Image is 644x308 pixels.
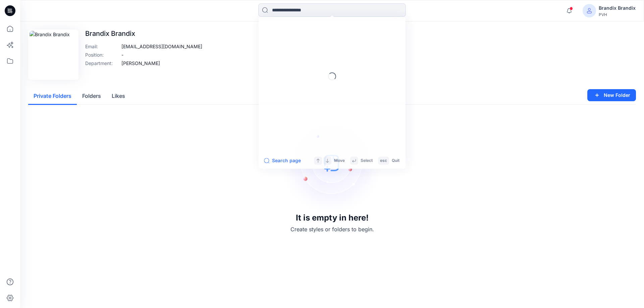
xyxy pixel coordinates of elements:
button: Folders [77,88,106,105]
p: [PERSON_NAME] [121,60,160,67]
img: Brandix Brandix [30,31,77,78]
p: esc [380,157,387,164]
div: Brandix Brandix [599,4,636,12]
div: PVH [599,12,636,17]
button: Private Folders [28,88,77,105]
p: Email : [85,43,119,50]
p: Create styles or folders to begin. [290,225,374,233]
p: Select [361,157,373,164]
button: New Folder [587,89,636,101]
button: Search page [264,157,301,165]
h3: It is empty in here! [296,213,369,223]
p: Move [334,157,345,164]
p: Quit [392,157,399,164]
p: Department : [85,60,119,67]
p: - [121,51,123,58]
button: Likes [106,88,130,105]
p: Brandix Brandix [85,29,202,38]
svg: avatar [587,8,592,13]
p: [EMAIL_ADDRESS][DOMAIN_NAME] [121,43,202,50]
p: Position : [85,51,119,58]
